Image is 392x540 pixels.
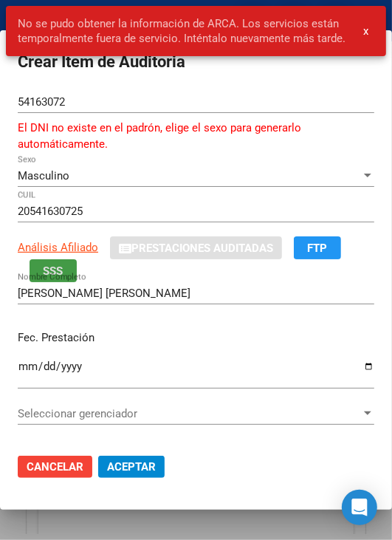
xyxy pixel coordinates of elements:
span: Aceptar [107,460,156,474]
button: SSS [30,259,77,282]
span: Masculino [18,169,69,182]
button: x [351,18,380,44]
span: Prestaciones Auditadas [131,242,273,255]
span: FTP [308,242,328,255]
button: Prestaciones Auditadas [110,236,282,259]
span: Cancelar [27,460,83,474]
span: x [363,24,368,38]
button: Cancelar [18,456,92,478]
span: Análisis Afiliado [18,241,98,254]
p: Fec. Prestación [18,329,374,346]
span: SSS [44,264,63,278]
span: No se pudo obtener la información de ARCA. Los servicios están temporalmente fuera de servicio. I... [18,16,345,46]
div: Open Intercom Messenger [342,490,377,525]
button: Aceptar [98,456,165,478]
p: El DNI no existe en el padrón, elige el sexo para generarlo automáticamente. [18,120,374,153]
span: Seleccionar gerenciador [18,407,361,420]
button: FTP [294,236,341,259]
